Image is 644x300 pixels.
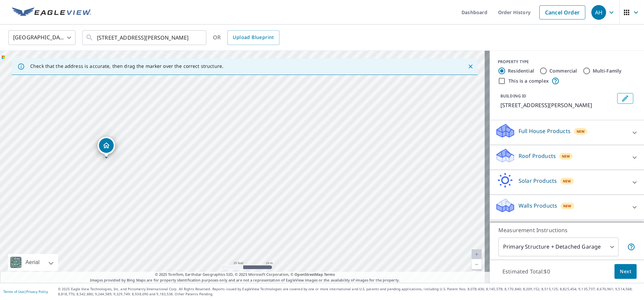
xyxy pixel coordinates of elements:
[472,259,482,269] a: Current Level 20, Zoom Out
[577,129,585,134] span: New
[466,62,475,71] button: Close
[563,203,572,209] span: New
[498,226,635,234] p: Measurement Instructions
[3,289,24,294] a: Terms of Use
[495,123,639,142] div: Full House ProductsNew
[500,93,526,99] p: BUILDING ID
[495,148,639,167] div: Roof ProductsNew
[495,173,639,192] div: Solar ProductsNew
[98,137,115,158] div: Dropped pin, building 1, Residential property, 1982 SW Regency Parkway Dr Topeka, KS 66604
[519,152,556,160] p: Roof Products
[294,272,323,277] a: OpenStreetMap
[500,101,614,109] p: [STREET_ADDRESS][PERSON_NAME]
[497,264,555,279] p: Estimated Total: $0
[519,177,557,185] p: Solar Products
[562,154,570,159] span: New
[519,202,557,210] p: Walls Products
[591,5,606,20] div: AH
[97,28,193,47] input: Search by address or latitude-longitude
[23,254,42,271] div: Aerial
[498,59,636,65] div: PROPERTY TYPE
[508,68,534,74] label: Residential
[58,287,641,297] p: © 2025 Eagle View Technologies, Inc. and Pictometry International Corp. All Rights Reserved. Repo...
[472,249,482,259] a: Current Level 20, Zoom In Disabled
[155,272,335,277] span: © 2025 TomTom, Earthstar Geographics SIO, © 2025 Microsoft Corporation, ©
[508,78,549,84] label: This is a complex
[627,243,635,251] span: Your report will include the primary structure and a detached garage if one exists.
[12,7,91,17] img: EV Logo
[539,5,585,19] a: Cancel Order
[30,63,223,69] p: Check that the address is accurate, then drag the marker over the correct structure.
[593,68,622,74] label: Multi-Family
[213,30,279,45] div: OR
[233,33,274,42] span: Upload Blueprint
[324,272,335,277] a: Terms
[498,238,619,256] div: Primary Structure + Detached Garage
[563,178,571,184] span: New
[620,267,631,276] span: Next
[549,68,577,74] label: Commercial
[519,127,571,135] p: Full House Products
[26,289,48,294] a: Privacy Policy
[495,198,639,217] div: Walls ProductsNew
[8,254,58,271] div: Aerial
[227,30,279,45] a: Upload Blueprint
[8,28,75,47] div: [GEOGRAPHIC_DATA]
[614,264,637,279] button: Next
[3,290,48,294] p: |
[617,93,633,104] button: Edit building 1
